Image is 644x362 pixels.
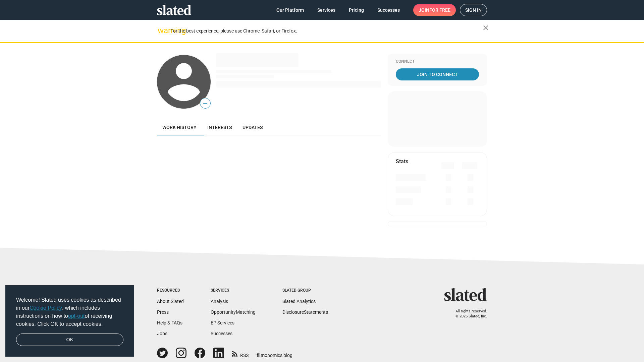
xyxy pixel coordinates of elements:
[349,4,364,16] span: Pricing
[343,4,369,16] a: Pricing
[312,4,341,16] a: Services
[157,309,169,315] a: Press
[30,305,62,311] a: Cookie Policy
[68,313,85,319] a: opt-out
[419,4,450,16] span: Join
[5,285,134,357] div: cookieconsent
[16,334,123,346] a: dismiss cookie message
[282,299,316,304] a: Slated Analytics
[465,4,482,16] span: Sign in
[271,4,309,16] a: Our Platform
[157,331,167,336] a: Jobs
[377,4,400,16] span: Successes
[282,288,328,293] div: Slated Group
[397,68,478,80] span: Join To Connect
[157,320,182,325] a: Help & FAQs
[157,119,202,135] a: Work history
[257,353,265,358] span: film
[211,309,256,315] a: OpportunityMatching
[396,59,479,64] div: Connect
[243,125,263,130] span: Updates
[257,347,292,359] a: filmonomics blog
[200,99,210,108] span: —
[211,320,234,325] a: EP Services
[429,4,450,16] span: for free
[460,4,487,16] a: Sign in
[482,24,490,32] mat-icon: close
[237,119,268,135] a: Updates
[207,125,232,130] span: Interests
[211,288,256,293] div: Services
[372,4,405,16] a: Successes
[448,309,487,319] p: All rights reserved. © 2025 Slated, Inc.
[282,309,328,315] a: DisclosureStatements
[413,4,456,16] a: Joinfor free
[396,158,408,165] mat-card-title: Stats
[170,26,483,36] div: For the best experience, please use Chrome, Safari, or Firefox.
[396,68,479,80] a: Join To Connect
[162,125,197,130] span: Work history
[211,299,228,304] a: Analysis
[157,288,184,293] div: Resources
[276,4,304,16] span: Our Platform
[158,26,166,35] mat-icon: warning
[317,4,335,16] span: Services
[211,331,232,336] a: Successes
[157,299,184,304] a: About Slated
[232,348,249,359] a: RSS
[16,296,123,328] span: Welcome! Slated uses cookies as described in our , which includes instructions on how to of recei...
[202,119,237,135] a: Interests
